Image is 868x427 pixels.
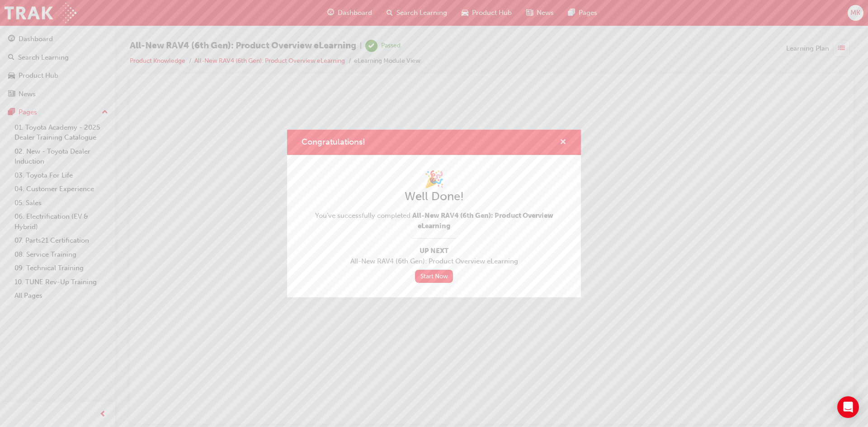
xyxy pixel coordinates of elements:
[4,136,706,151] div: 👋 Bye!
[287,130,581,298] div: Congratulations!
[302,211,566,231] span: You've successfully completed
[4,160,706,171] div: You may now leave this page.
[837,396,859,418] div: Open Intercom Messenger
[302,137,365,147] span: Congratulations!
[560,137,566,148] button: cross-icon
[415,270,453,283] a: Start Now
[302,169,566,189] h1: 🎉
[412,211,553,230] span: All-New RAV4 (6th Gen): Product Overview eLearning
[302,246,566,256] span: Up Next
[302,256,566,267] span: All-New RAV4 (6th Gen): Product Overview eLearning
[302,189,566,204] h2: Well Done!
[560,139,566,147] span: cross-icon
